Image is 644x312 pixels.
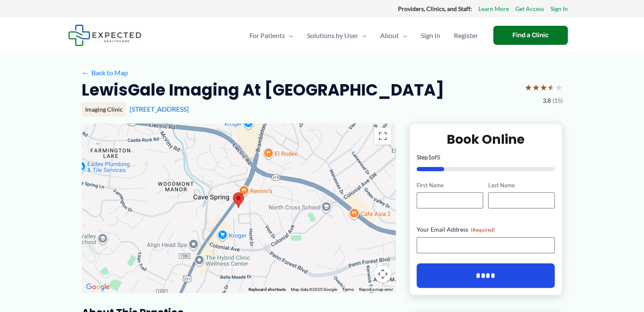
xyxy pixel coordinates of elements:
a: Learn More [478,3,509,14]
span: ★ [532,79,540,95]
a: Get Access [515,3,544,14]
span: ★ [540,79,547,95]
span: For Patients [249,21,285,50]
a: Register [447,21,485,50]
label: Your Email Address [417,225,555,234]
span: (Required) [471,227,495,233]
span: About [380,21,399,50]
a: Solutions by UserMenu Toggle [300,21,373,50]
span: Menu Toggle [399,21,407,50]
span: Menu Toggle [358,21,367,50]
a: Find a Clinic [493,26,568,45]
span: ★ [547,79,555,95]
h2: Book Online [417,131,555,148]
a: ←Back to Map [82,66,128,79]
span: Map data ©2025 Google [291,287,337,292]
div: Imaging Clinic [82,102,126,117]
strong: Providers, Clinics, and Staff: [398,5,472,12]
h2: LewisGale Imaging at [GEOGRAPHIC_DATA] [82,79,444,100]
img: Google [84,282,112,293]
span: 5 [437,153,440,161]
a: Sign In [414,21,447,50]
button: Map camera controls [374,265,391,282]
span: Menu Toggle [285,21,293,50]
label: Last Name [488,181,555,189]
img: Expected Healthcare Logo - side, dark font, small [68,25,141,46]
a: For PatientsMenu Toggle [243,21,300,50]
button: Keyboard shortcuts [249,287,286,293]
span: Sign In [421,21,440,50]
span: 1 [428,153,431,161]
button: Toggle fullscreen view [374,128,391,145]
span: 3.8 [543,95,551,106]
a: Report a map error [359,287,393,292]
a: AboutMenu Toggle [373,21,414,50]
label: First Name [417,181,483,189]
a: Terms [342,287,354,292]
span: Register [454,21,478,50]
span: (15) [553,95,563,106]
a: Open this area in Google Maps (opens a new window) [84,282,112,293]
a: Sign In [550,3,568,14]
nav: Primary Site Navigation [243,21,485,50]
p: Step of [417,154,555,160]
span: ★ [555,79,563,95]
span: ★ [525,79,532,95]
span: Solutions by User [307,21,358,50]
a: [STREET_ADDRESS] [130,105,189,113]
span: ← [82,68,90,77]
